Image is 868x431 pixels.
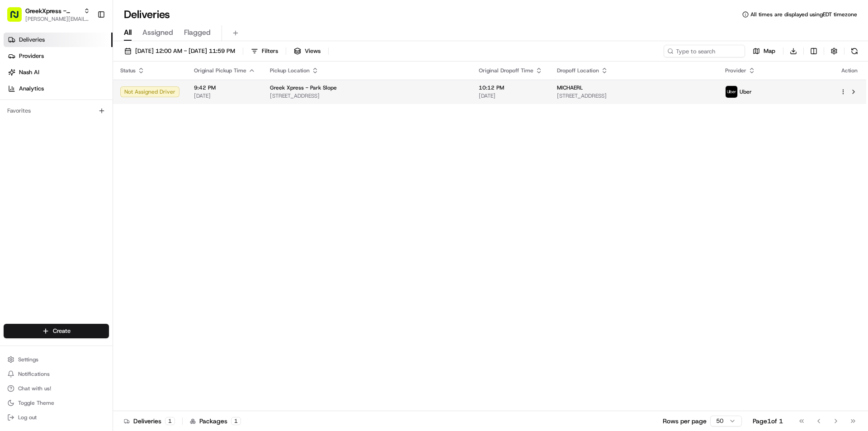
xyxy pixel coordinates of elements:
button: See all [140,116,165,127]
a: Deliveries [4,33,113,47]
span: Views [305,47,321,55]
span: [STREET_ADDRESS] [270,92,464,99]
div: Action [840,67,859,74]
h1: Deliveries [124,7,170,22]
span: Pickup Location [270,67,310,74]
span: Greek Xpress - Park Slope [270,84,337,91]
p: Rows per page [663,417,707,426]
button: Start new chat [154,89,165,100]
span: Flagged [184,27,211,38]
span: [DATE] [194,92,255,99]
span: Original Dropoff Time [479,67,533,74]
span: Knowledge Base [18,178,69,187]
span: Settings [18,356,38,363]
div: We're available if you need us! [31,95,114,103]
span: Deliveries [19,36,45,44]
a: 📗Knowledge Base [5,174,73,190]
span: [DATE] [479,92,542,99]
span: [DATE] 12:00 AM - [DATE] 11:59 PM [135,47,235,55]
a: Nash AI [4,65,113,80]
button: Log out [4,411,109,424]
div: 💻 [76,179,84,186]
span: Uber [740,88,752,95]
button: Notifications [4,368,109,380]
button: [PERSON_NAME][EMAIL_ADDRESS][DOMAIN_NAME] [25,15,90,23]
span: Chat with us! [18,385,51,392]
span: Create [53,327,71,335]
span: [DATE] [73,140,91,147]
a: Analytics [4,81,113,96]
span: Provider [725,67,746,74]
button: Chat with us! [4,382,109,395]
input: Type to search [664,45,745,57]
div: Start new chat [31,86,148,95]
div: Deliveries [124,417,175,426]
span: Pylon [90,200,109,207]
input: Clear [24,58,149,68]
span: Regen Pajulas [28,140,66,147]
a: Providers [4,49,113,63]
img: Nash [9,9,27,27]
span: Filters [262,47,278,55]
span: All [124,27,132,38]
a: 💻API Documentation [73,174,149,190]
div: 1 [165,417,175,425]
span: Analytics [19,85,44,93]
span: All times are displayed using EDT timezone [750,11,857,18]
span: Notifications [18,370,50,378]
div: 📗 [9,179,16,186]
span: Log out [18,414,37,421]
span: Status [120,67,136,74]
button: Filters [247,45,282,57]
img: Regen Pajulas [9,132,24,146]
span: Nash AI [19,68,39,76]
img: uber-new-logo.jpeg [726,86,737,98]
button: Refresh [848,45,861,57]
button: GreekXpress - Park Slope [25,6,80,15]
button: GreekXpress - Park Slope[PERSON_NAME][EMAIL_ADDRESS][DOMAIN_NAME] [4,4,94,25]
span: API Documentation [85,178,145,187]
span: Providers [19,52,44,60]
img: 1736555255976-a54dd68f-1ca7-489b-9aae-adbdc363a1c4 [18,141,25,148]
span: MICHAERL [557,84,583,91]
button: Settings [4,353,109,366]
a: Powered byPylon [64,199,109,207]
button: Toggle Theme [4,397,109,409]
p: Welcome 👋 [9,36,165,51]
button: [DATE] 12:00 AM - [DATE] 11:59 PM [120,45,239,57]
span: Map [764,47,775,55]
span: • [68,140,71,147]
div: Page 1 of 1 [753,417,783,426]
button: Map [749,45,779,57]
span: Dropoff Location [557,67,599,74]
img: 1736555255976-a54dd68f-1ca7-489b-9aae-adbdc363a1c4 [9,86,25,103]
span: 9:42 PM [194,84,255,91]
div: Favorites [4,104,109,118]
div: 1 [231,417,241,425]
div: Packages [190,417,241,426]
span: 10:12 PM [479,84,542,91]
span: Toggle Theme [18,399,54,407]
span: Original Pickup Time [194,67,246,74]
button: Create [4,324,109,338]
span: Assigned [142,27,173,38]
button: Views [290,45,325,57]
div: Past conversations [9,118,61,125]
span: [STREET_ADDRESS] [557,92,711,99]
